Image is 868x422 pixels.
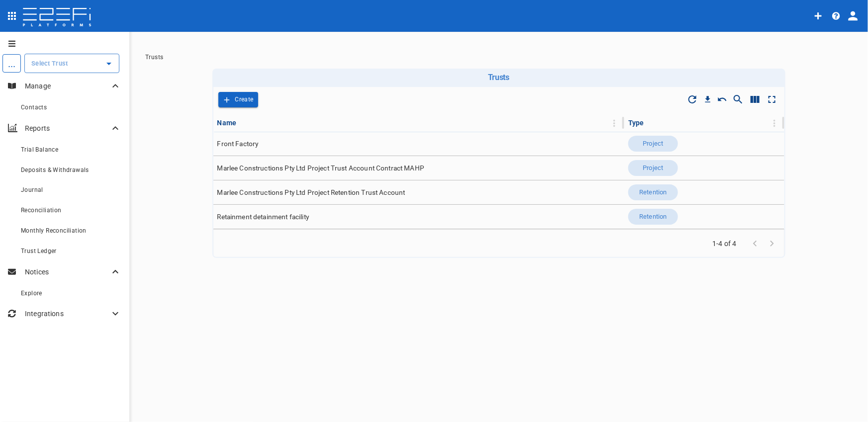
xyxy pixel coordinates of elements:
[217,139,259,149] span: Front Factory
[767,115,782,131] button: Column Actions
[25,123,109,133] p: Reports
[764,239,780,248] span: Go to next page
[218,92,259,107] span: Add Trust
[747,239,764,248] span: Go to previous page
[633,188,673,197] span: Retention
[21,167,89,173] span: Deposits & Withdrawals
[25,309,109,319] p: Integrations
[21,227,87,234] span: Monthly Reconciliation
[21,104,47,111] span: Contacts
[2,54,21,73] div: ...
[21,207,62,214] span: Reconciliation
[628,117,644,129] div: Type
[235,94,254,105] p: Create
[145,54,852,61] nav: breadcrumb
[21,146,58,153] span: Trial Balance
[25,267,109,277] p: Notices
[217,164,425,173] span: Marlee Constructions Pty Ltd Project Trust Account Contract MAHP
[29,58,100,69] input: Select Trust
[217,117,237,129] div: Name
[217,188,405,197] span: Marlee Constructions Pty Ltd Project Retention Trust Account
[715,92,730,107] button: Reset Sorting
[216,73,781,82] h6: Trusts
[637,164,670,173] span: Project
[217,212,309,222] span: Retainment detainment facility
[701,92,715,106] button: Download CSV
[747,91,764,108] button: Show/Hide columns
[218,92,259,107] button: Create
[102,57,116,71] button: Open
[637,139,670,149] span: Project
[21,186,43,193] span: Journal
[684,91,701,108] span: Refresh Data
[764,91,780,108] button: Toggle full screen
[21,290,42,297] span: Explore
[25,81,109,91] p: Manage
[145,54,163,61] a: Trusts
[606,115,622,131] button: Column Actions
[730,91,747,108] button: Show/Hide search
[709,239,741,249] span: 1-4 of 4
[21,248,57,254] span: Trust Ledger
[633,212,673,222] span: Retention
